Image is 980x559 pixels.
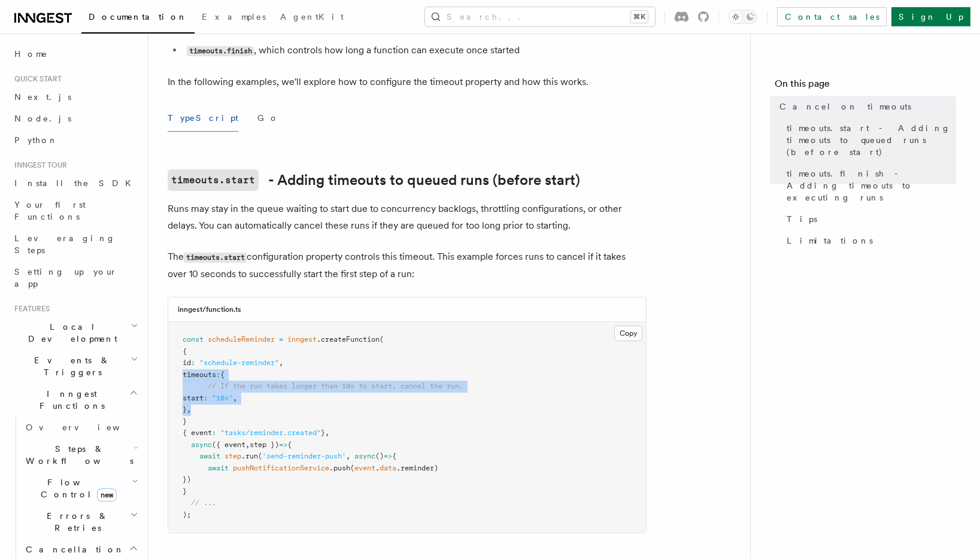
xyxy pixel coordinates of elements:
[375,464,380,472] span: .
[212,440,245,449] span: ({ event
[187,46,254,56] code: timeouts.finish
[787,213,817,225] span: Tips
[191,440,212,449] span: async
[208,382,463,390] span: // If the run takes longer than 10s to start, cancel the run.
[273,4,351,32] a: AgentKit
[168,105,238,132] button: TypeScript
[425,7,655,26] button: Search...⌘K
[183,42,647,59] li: , which controls how long a function can execute once started
[97,488,117,502] span: new
[208,335,275,344] span: scheduleReminder
[199,452,220,460] span: await
[779,101,911,113] span: Cancel on timeouts
[10,43,141,65] a: Home
[168,248,647,282] p: The configuration property controls this timeout. This example forces runs to cancel if it takes ...
[280,12,344,22] span: AgentKit
[787,168,956,203] span: timeouts.finish - Adding timeouts to executing runs
[183,475,191,484] span: })
[14,92,71,102] span: Next.js
[775,77,956,96] h4: On this page
[354,464,375,472] span: event
[10,129,141,151] a: Python
[279,335,283,344] span: =
[183,511,191,519] span: );
[183,417,187,426] span: }
[184,253,247,263] code: timeouts.start
[782,117,956,163] a: timeouts.start - Adding timeouts to queued runs (before start)
[212,394,233,402] span: "10s"
[183,394,204,402] span: start
[14,233,116,255] span: Leveraging Steps
[329,464,350,472] span: .push
[21,505,141,539] button: Errors & Retries
[631,11,648,23] kbd: ⌘K
[81,4,195,34] a: Documentation
[168,169,580,191] a: timeouts.start- Adding timeouts to queued runs (before start)
[183,370,216,379] span: timeouts
[183,429,212,437] span: { event
[183,335,204,344] span: const
[183,347,187,356] span: {
[195,4,273,32] a: Examples
[782,230,956,251] a: Limitations
[216,370,220,379] span: :
[10,316,141,350] button: Local Development
[202,12,266,22] span: Examples
[782,208,956,230] a: Tips
[346,452,350,460] span: ,
[21,510,130,534] span: Errors & Retries
[380,464,396,472] span: data
[262,452,346,460] span: 'send-reminder-push'
[775,96,956,117] a: Cancel on timeouts
[354,452,375,460] span: async
[168,169,259,191] code: timeouts.start
[614,326,642,341] button: Copy
[10,304,50,314] span: Features
[287,440,292,449] span: {
[21,443,134,467] span: Steps & Workflows
[10,388,129,412] span: Inngest Functions
[191,499,216,507] span: // ...
[777,7,887,26] a: Contact sales
[10,108,141,129] a: Node.js
[891,7,970,26] a: Sign Up
[21,438,141,472] button: Steps & Workflows
[204,394,208,402] span: :
[187,405,191,414] span: ,
[168,74,647,90] p: In the following examples, we'll explore how to configure the timeout property and how this works.
[396,464,438,472] span: .reminder)
[787,235,873,247] span: Limitations
[10,350,141,383] button: Events & Triggers
[10,86,141,108] a: Next.js
[208,464,229,472] span: await
[245,440,250,449] span: ,
[10,194,141,227] a: Your first Functions
[380,335,384,344] span: (
[10,227,141,261] a: Leveraging Steps
[183,487,187,496] span: }
[14,200,86,221] span: Your first Functions
[10,354,131,378] span: Events & Triggers
[89,12,187,22] span: Documentation
[21,417,141,438] a: Overview
[317,335,380,344] span: .createFunction
[10,172,141,194] a: Install the SDK
[191,359,195,367] span: :
[220,370,224,379] span: {
[10,383,141,417] button: Inngest Functions
[384,452,392,460] span: =>
[10,261,141,294] a: Setting up your app
[14,178,138,188] span: Install the SDK
[183,359,191,367] span: id
[220,429,321,437] span: "tasks/reminder.created"
[250,440,279,449] span: step })
[787,122,956,158] span: timeouts.start - Adding timeouts to queued runs (before start)
[21,472,141,505] button: Flow Controlnew
[321,429,325,437] span: }
[10,160,67,170] span: Inngest tour
[199,359,279,367] span: "schedule-reminder"
[258,452,262,460] span: (
[178,305,241,314] h3: inngest/function.ts
[233,464,329,472] span: pushNotificationService
[26,423,149,432] span: Overview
